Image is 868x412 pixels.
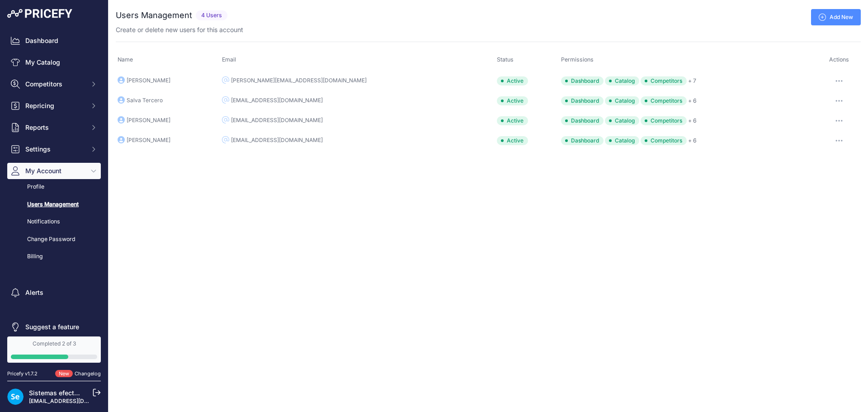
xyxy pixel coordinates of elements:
div: [EMAIL_ADDRESS][DOMAIN_NAME] [231,97,323,104]
span: New [55,370,73,378]
nav: Sidebar [7,33,101,335]
span: Name [118,56,133,63]
div: [PERSON_NAME] [127,137,170,144]
span: Competitors [641,76,687,85]
span: Status [497,56,514,63]
a: + 6 [688,117,697,124]
div: Salva Tercero [127,97,163,104]
a: Suggest a feature [7,319,101,335]
div: Active [497,76,528,85]
a: Add New [811,9,861,25]
div: Pricefy v1.7.2 [7,370,38,378]
div: Completed 2 of 3 [11,340,97,347]
span: Catalog [605,96,639,105]
div: [PERSON_NAME][EMAIL_ADDRESS][DOMAIN_NAME] [231,77,367,84]
span: Permissions [561,56,594,63]
a: My Catalog [7,54,101,71]
a: Completed 2 of 3 [7,336,101,363]
a: Billing [7,249,101,265]
button: Repricing [7,98,101,114]
a: Notifications [7,214,101,230]
span: Repricing [25,101,85,110]
a: Profile [7,179,101,195]
span: Settings [25,145,85,154]
a: Users Management [7,197,101,213]
div: [EMAIL_ADDRESS][DOMAIN_NAME] [231,117,323,124]
img: Pricefy Logo [7,9,72,18]
p: Create or delete new users for this account [116,25,243,34]
span: Competitors [25,80,85,89]
span: Dashboard [561,76,604,85]
a: + 7 [688,77,696,84]
a: [EMAIL_ADDRESS][DOMAIN_NAME] [29,398,123,404]
span: Catalog [605,76,639,85]
div: Active [497,96,528,105]
a: Dashboard [7,33,101,49]
span: My Account [25,166,85,175]
a: + 6 [688,97,697,104]
span: Dashboard [561,116,604,125]
span: 4 Users [196,10,227,21]
span: Competitors [641,116,687,125]
h2: Users Management [116,9,192,22]
button: Competitors [7,76,101,92]
a: Sistemas efectoLED [29,389,90,397]
span: Reports [25,123,85,132]
div: Active [497,116,528,125]
button: Settings [7,141,101,157]
span: Catalog [605,136,639,145]
span: Competitors [641,136,687,145]
span: Competitors [641,96,687,105]
span: Actions [829,56,849,63]
a: + 6 [688,137,697,144]
div: Active [497,136,528,145]
span: Catalog [605,116,639,125]
a: Change Password [7,232,101,247]
span: Dashboard [561,96,604,105]
span: Dashboard [561,136,604,145]
button: Reports [7,119,101,136]
a: Alerts [7,284,101,301]
div: [PERSON_NAME] [127,77,170,84]
div: [PERSON_NAME] [127,117,170,124]
div: [EMAIL_ADDRESS][DOMAIN_NAME] [231,137,323,144]
span: Email [222,56,236,63]
button: My Account [7,163,101,179]
a: Changelog [75,370,101,377]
